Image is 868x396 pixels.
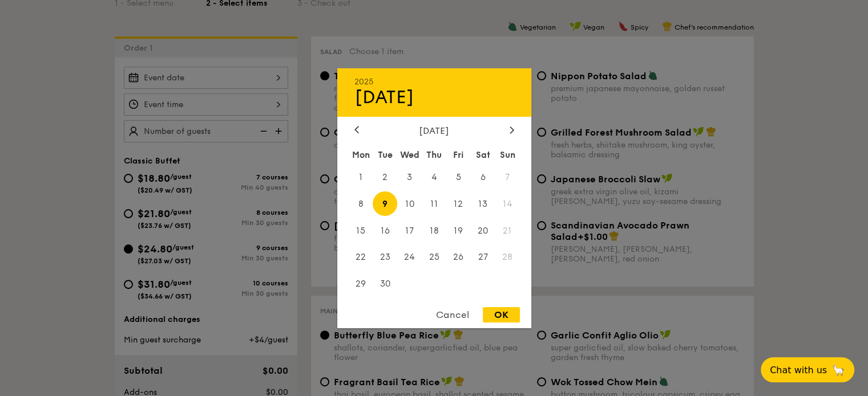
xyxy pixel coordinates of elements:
div: Wed [397,144,422,165]
span: 9 [373,191,397,216]
span: 25 [422,245,446,270]
span: 2 [373,165,397,189]
div: Tue [373,144,397,165]
span: 13 [471,191,495,216]
div: [DATE] [354,125,514,136]
span: 11 [422,191,446,216]
div: Fri [446,144,471,165]
span: Chat with us [770,365,827,375]
span: 12 [446,191,471,216]
span: 5 [446,165,471,189]
span: 🦙 [831,364,845,377]
span: 21 [495,218,520,243]
span: 1 [349,165,373,189]
span: 15 [349,218,373,243]
span: 8 [349,191,373,216]
span: 4 [422,165,446,189]
button: Chat with us🦙 [761,357,854,382]
span: 16 [373,218,397,243]
span: 22 [349,245,373,270]
span: 14 [495,191,520,216]
span: 29 [349,272,373,296]
span: 26 [446,245,471,270]
span: 17 [397,218,422,243]
span: 3 [397,165,422,189]
span: 10 [397,191,422,216]
div: Thu [422,144,446,165]
span: 28 [495,245,520,270]
span: 24 [397,245,422,270]
div: Sun [495,144,520,165]
div: Cancel [425,307,481,322]
span: 23 [373,245,397,270]
div: 2025 [354,76,514,86]
span: 19 [446,218,471,243]
span: 6 [471,165,495,189]
span: 30 [373,272,397,296]
span: 7 [495,165,520,189]
div: Mon [349,144,373,165]
div: [DATE] [354,86,514,108]
span: 18 [422,218,446,243]
span: 20 [471,218,495,243]
div: OK [483,307,520,322]
div: Sat [471,144,495,165]
span: 27 [471,245,495,270]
